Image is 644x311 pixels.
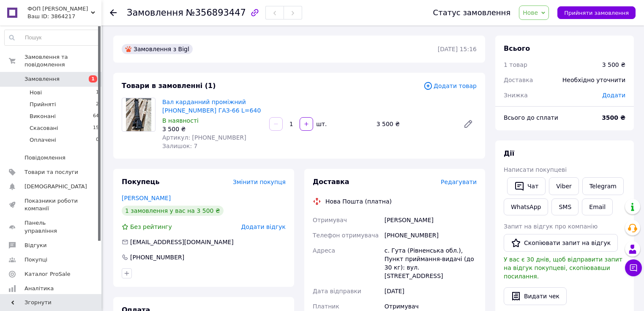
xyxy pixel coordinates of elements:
[25,154,65,162] span: Повідомлення
[27,5,91,13] span: ФОП Гаврилюк Дмитро Володимирович
[383,283,478,299] div: [DATE]
[162,134,246,141] span: Артикул: [PHONE_NUMBER]
[25,183,87,190] span: [DEMOGRAPHIC_DATA]
[122,195,171,201] a: [PERSON_NAME]
[130,239,234,245] span: [EMAIL_ADDRESS][DOMAIN_NAME]
[30,89,42,96] span: Нові
[602,61,625,69] div: 3 500 ₴
[383,212,478,228] div: [PERSON_NAME]
[233,179,286,185] span: Змінити покупця
[504,92,528,99] span: Знижка
[313,217,347,223] span: Отримувач
[504,287,567,305] button: Видати чек
[504,223,598,230] span: Запит на відгук про компанію
[162,99,261,114] a: Вал карданний проміжний [PHONE_NUMBER] ГАЗ-66 L=640
[313,303,339,310] span: Платник
[25,270,70,278] span: Каталог ProSale
[373,118,456,130] div: 3 500 ₴
[602,114,625,121] b: 3500 ₴
[89,75,97,83] span: 1
[625,259,642,276] button: Чат з покупцем
[25,285,54,292] span: Аналітика
[129,253,185,261] div: [PHONE_NUMBER]
[504,166,567,173] span: Написати покупцеві
[313,288,361,294] span: Дата відправки
[122,178,160,186] span: Покупець
[504,234,618,252] button: Скопіювати запит на відгук
[564,10,629,16] span: Прийняти замовлення
[162,117,199,124] span: В наявності
[93,124,99,132] span: 15
[504,256,622,280] span: У вас є 30 днів, щоб відправити запит на відгук покупцеві, скопіювавши посилання.
[25,168,78,176] span: Товари та послуги
[186,8,246,18] span: №356893447
[383,243,478,283] div: с. Гута (Рівненська обл.), Пункт приймання-видачі (до 30 кг): вул. [STREET_ADDRESS]
[30,113,56,120] span: Виконані
[582,177,624,195] a: Telegram
[314,120,327,128] div: шт.
[30,101,56,108] span: Прийняті
[96,136,99,144] span: 0
[504,61,527,68] span: 1 товар
[582,198,613,215] button: Email
[25,75,60,83] span: Замовлення
[523,9,538,16] span: Нове
[122,82,216,90] span: Товари в замовленні (1)
[27,13,101,20] div: Ваш ID: 3864217
[25,53,101,69] span: Замовлення та повідомлення
[162,143,198,149] span: Залишок: 7
[460,116,477,132] a: Редагувати
[557,6,636,19] button: Прийняти замовлення
[30,124,58,132] span: Скасовані
[438,46,477,52] time: [DATE] 15:16
[504,114,558,121] span: Всього до сплати
[549,177,579,195] a: Viber
[5,30,99,45] input: Пошук
[30,136,56,144] span: Оплачені
[313,247,335,254] span: Адреса
[25,197,78,212] span: Показники роботи компанії
[423,81,477,91] span: Додати товар
[122,206,224,216] div: 1 замовлення у вас на 3 500 ₴
[551,198,579,215] button: SMS
[323,197,394,206] div: Нова Пошта (платна)
[96,89,99,96] span: 1
[507,177,546,195] button: Чат
[313,178,349,186] span: Доставка
[504,198,548,215] a: WhatsApp
[241,223,286,230] span: Додати відгук
[25,219,78,234] span: Панель управління
[162,125,262,133] div: 3 500 ₴
[383,228,478,243] div: [PHONE_NUMBER]
[126,98,151,131] img: Вал карданний проміжний 66-2202010-01 ГАЗ-66 L=640
[602,92,625,99] span: Додати
[504,149,514,157] span: Дії
[93,113,99,120] span: 64
[557,71,630,89] div: Необхідно уточнити
[504,77,533,83] span: Доставка
[313,232,379,239] span: Телефон отримувача
[441,179,477,185] span: Редагувати
[110,8,117,17] div: Повернутися назад
[96,101,99,108] span: 2
[433,8,511,17] div: Статус замовлення
[25,256,47,264] span: Покупці
[25,242,46,249] span: Відгуки
[504,44,530,52] span: Всього
[130,223,172,230] span: Без рейтингу
[127,8,183,18] span: Замовлення
[122,44,193,54] div: Замовлення з Bigl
